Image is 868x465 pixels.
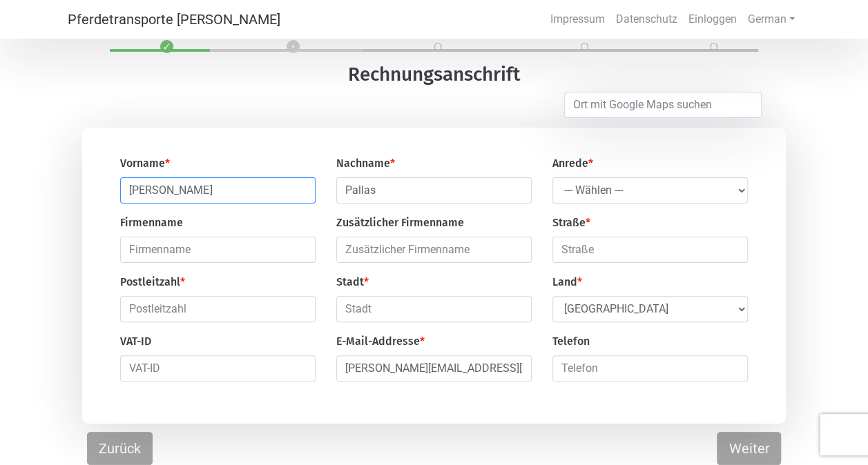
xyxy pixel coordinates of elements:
label: Postleitzahl [120,274,185,290]
label: E-Mail-Addresse [336,333,425,350]
input: Zusätzlicher Firmenname [336,237,532,263]
a: Einloggen [683,6,742,33]
input: Firmenname [120,237,316,263]
label: Zusätzlicher Firmenname [336,215,464,231]
input: Ort mit Google Maps suchen [564,92,762,118]
input: Vorname [120,177,316,204]
input: Telefon [552,355,748,382]
label: Firmenname [120,215,183,231]
input: Nachname [336,177,532,204]
input: E-Mail-Addresse [336,355,532,382]
button: Zurück [87,432,153,465]
label: Anrede [552,155,593,172]
input: Stadt [336,296,532,322]
a: German [742,6,800,33]
button: Weiter [717,432,781,465]
input: Straße [552,237,748,263]
label: Vorname [120,155,170,172]
label: Nachname [336,155,395,172]
label: Straße [552,215,590,231]
label: VAT-ID [120,333,151,350]
label: Stadt [336,274,369,290]
label: Land [552,274,582,290]
input: VAT-ID [120,355,316,382]
a: Impressum [545,6,610,33]
a: Pferdetransporte [PERSON_NAME] [68,6,280,33]
input: Postleitzahl [120,296,316,322]
a: Datenschutz [610,6,683,33]
label: Telefon [552,333,590,350]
